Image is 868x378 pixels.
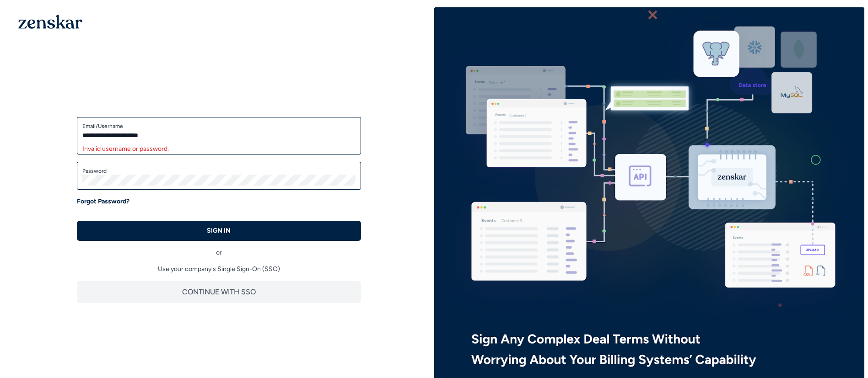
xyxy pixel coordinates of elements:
[82,167,356,175] label: Password
[207,226,231,235] p: SIGN IN
[77,221,361,241] button: SIGN IN
[77,241,361,257] div: or
[77,197,129,206] a: Forgot Password?
[77,265,361,274] p: Use your company's Single Sign-On (SSO)
[82,122,356,130] label: Email/Username
[82,144,356,154] div: Invalid username or password.
[18,15,82,29] img: 1OGAJ2xQqyY4LXKgY66KYq0eOWRCkrZdAb3gUhuVAqdWPZE9SRJmCz+oDMSn4zDLXe31Ii730ItAGKgCKgCCgCikA4Av8PJUP...
[77,281,361,303] button: CONTINUE WITH SSO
